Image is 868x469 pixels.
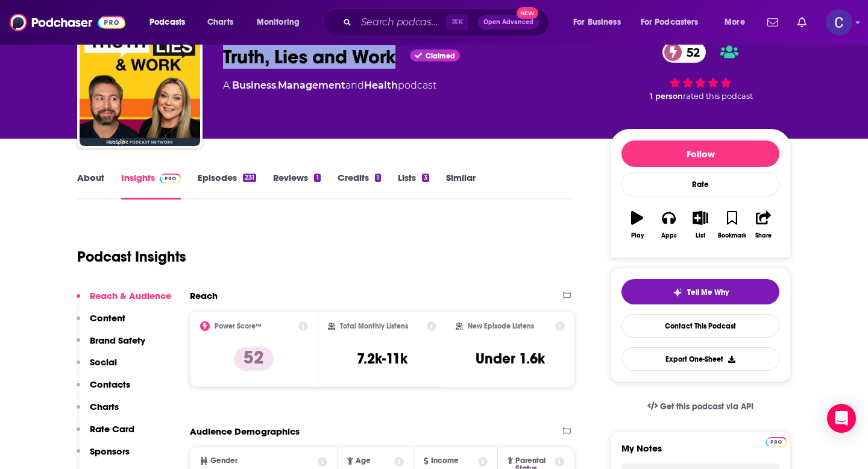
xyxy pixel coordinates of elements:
[364,80,398,91] a: Health
[766,435,787,447] a: Pro website
[223,78,436,93] div: A podcast
[446,172,476,200] a: Similar
[190,426,300,437] h2: Audience Demographics
[375,174,381,182] div: 1
[340,322,408,330] h2: Total Monthly Listens
[77,312,125,335] button: Content
[621,140,779,167] button: Follow
[90,423,134,435] p: Rate Card
[77,335,145,357] button: Brand Safety
[621,172,779,197] div: Rate
[77,401,119,423] button: Charts
[573,14,621,31] span: For Business
[232,80,276,91] a: Business
[650,92,683,101] span: 1 person
[345,80,364,91] span: and
[621,279,779,304] button: tell me why sparkleTell Me Why
[446,14,468,30] span: ⌘ K
[638,392,763,421] a: Get this podcast via API
[653,203,684,247] button: Apps
[660,401,753,412] span: Get this podcast via API
[234,347,274,371] p: 52
[90,356,117,368] p: Social
[478,15,539,30] button: Open AdvancedNew
[621,314,779,338] a: Contact This Podcast
[210,457,237,465] span: Gender
[77,423,134,445] button: Rate Card
[827,404,856,433] div: Open Intercom Messenger
[278,80,345,91] a: Management
[763,12,783,33] a: Show notifications dropdown
[468,322,534,330] h2: New Episode Listens
[90,335,145,346] p: Brand Safety
[198,172,256,200] a: Episodes231
[793,12,811,33] a: Show notifications dropdown
[673,288,682,297] img: tell me why sparkle
[215,322,262,330] h2: Power Score™
[77,445,130,468] button: Sponsors
[476,350,545,368] h3: Under 1.6k
[77,379,130,401] button: Contacts
[257,14,300,31] span: Monitoring
[517,7,538,19] span: New
[766,437,787,447] img: Podchaser Pro
[90,401,119,412] p: Charts
[248,13,315,32] button: open menu
[356,457,371,465] span: Age
[431,457,459,465] span: Income
[141,13,201,32] button: open menu
[314,174,320,182] div: 1
[398,172,429,200] a: Lists3
[675,42,706,63] span: 52
[357,350,407,368] h3: 7.2k-11k
[716,13,760,32] button: open menu
[685,203,716,247] button: List
[725,14,745,31] span: More
[610,34,791,109] div: 52 1 personrated this podcast
[80,25,200,146] img: Truth, Lies and Work
[633,13,716,32] button: open menu
[149,14,185,31] span: Podcasts
[718,232,746,239] div: Bookmark
[273,172,320,200] a: Reviews1
[631,232,644,239] div: Play
[426,53,455,59] span: Claimed
[696,232,705,239] div: List
[77,172,104,200] a: About
[826,9,852,36] img: User Profile
[683,92,753,101] span: rated this podcast
[121,172,181,200] a: InsightsPodchaser Pro
[621,203,653,247] button: Play
[90,290,171,301] p: Reach & Audience
[335,8,561,36] div: Search podcasts, credits, & more...
[826,9,852,36] button: Show profile menu
[641,14,699,31] span: For Podcasters
[748,203,779,247] button: Share
[755,232,772,239] div: Share
[356,13,446,32] input: Search podcasts, credits, & more...
[90,312,125,324] p: Content
[662,42,706,63] a: 52
[483,19,533,25] span: Open Advanced
[77,356,117,379] button: Social
[826,9,852,36] span: Logged in as publicityxxtina
[338,172,381,200] a: Credits1
[422,174,429,182] div: 3
[200,13,241,32] a: Charts
[621,347,779,371] button: Export One-Sheet
[207,14,233,31] span: Charts
[565,13,636,32] button: open menu
[687,288,729,297] span: Tell Me Why
[243,174,256,182] div: 231
[276,80,278,91] span: ,
[77,290,171,312] button: Reach & Audience
[77,248,186,266] h1: Podcast Insights
[160,174,181,183] img: Podchaser Pro
[621,442,779,464] label: My Notes
[10,11,125,34] img: Podchaser - Follow, Share and Rate Podcasts
[90,379,130,390] p: Contacts
[90,445,130,457] p: Sponsors
[661,232,677,239] div: Apps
